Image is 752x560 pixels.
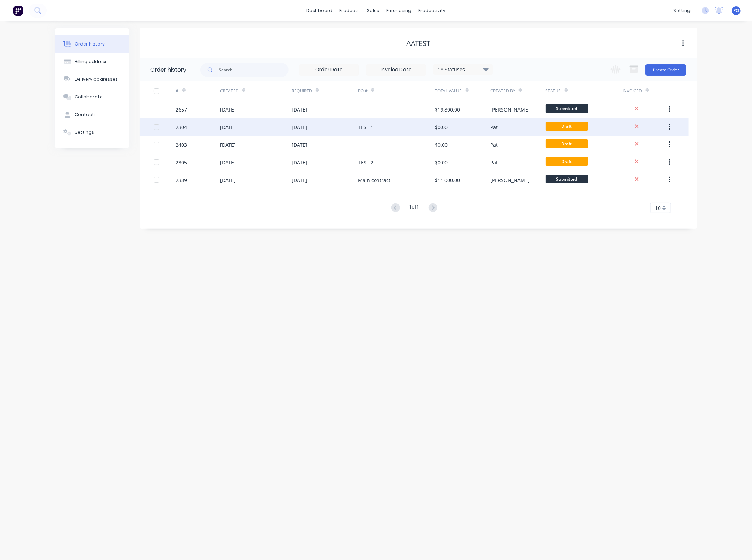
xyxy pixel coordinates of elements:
a: dashboard [303,5,336,16]
span: 10 [655,204,661,212]
div: products [336,5,364,16]
div: $0.00 [435,124,448,131]
div: TEST 1 [358,124,374,131]
button: Collaborate [55,88,129,106]
div: 2339 [176,176,187,184]
div: Main contract [358,176,391,184]
div: Order history [75,41,105,47]
div: Delivery addresses [75,76,118,83]
span: Submitted [546,104,588,113]
div: 2305 [176,159,187,166]
div: Created By [490,81,545,101]
div: settings [670,5,696,16]
div: Created By [490,88,515,94]
div: # [176,88,179,94]
div: Created [220,88,239,94]
div: Required [292,88,312,94]
div: [DATE] [220,124,236,131]
div: Total Value [435,81,490,101]
button: Billing address [55,53,129,71]
div: Order history [150,66,186,74]
div: $0.00 [435,159,448,166]
div: Contacts [75,112,97,118]
div: TEST 2 [358,159,374,166]
div: 2657 [176,106,187,113]
div: # [176,81,220,101]
div: [DATE] [292,159,307,166]
div: Pat [490,124,498,131]
div: 1 of 1 [409,203,419,213]
button: Contacts [55,106,129,124]
div: Billing address [75,59,108,65]
div: $0.00 [435,141,448,149]
div: [DATE] [292,106,307,113]
div: 18 Statuses [433,66,493,73]
div: Pat [490,159,498,166]
span: Draft [546,122,588,131]
div: $11,000.00 [435,176,460,184]
button: Create Order [645,64,686,76]
div: Invoiced [623,88,642,94]
input: Order Date [299,65,359,75]
div: PO # [358,81,435,101]
div: [DATE] [292,141,307,149]
div: [PERSON_NAME] [490,176,530,184]
span: Draft [546,139,588,148]
div: Invoiced [623,81,667,101]
button: Delivery addresses [55,71,129,88]
button: Order history [55,35,129,53]
input: Invoice Date [366,65,426,75]
div: $19,800.00 [435,106,460,113]
div: [DATE] [220,176,236,184]
div: Status [546,88,561,94]
div: [DATE] [292,176,307,184]
div: productivity [415,5,449,16]
img: Factory [13,5,23,16]
div: Status [546,81,623,101]
div: Collaborate [75,94,103,100]
div: [PERSON_NAME] [490,106,530,113]
div: Settings [75,129,94,136]
div: Pat [490,141,498,149]
div: PO # [358,88,368,94]
div: [DATE] [220,141,236,149]
div: 2403 [176,141,187,149]
input: Search... [219,63,289,77]
div: [DATE] [220,159,236,166]
span: Draft [546,157,588,166]
div: [DATE] [292,124,307,131]
div: sales [364,5,383,16]
div: 2304 [176,124,187,131]
div: AATEST [406,39,430,48]
div: Total Value [435,88,462,94]
span: Submitted [546,175,588,183]
span: PO [734,7,739,14]
div: purchasing [383,5,415,16]
div: Required [292,81,358,101]
div: [DATE] [220,106,236,113]
button: Settings [55,124,129,141]
div: Created [220,81,292,101]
